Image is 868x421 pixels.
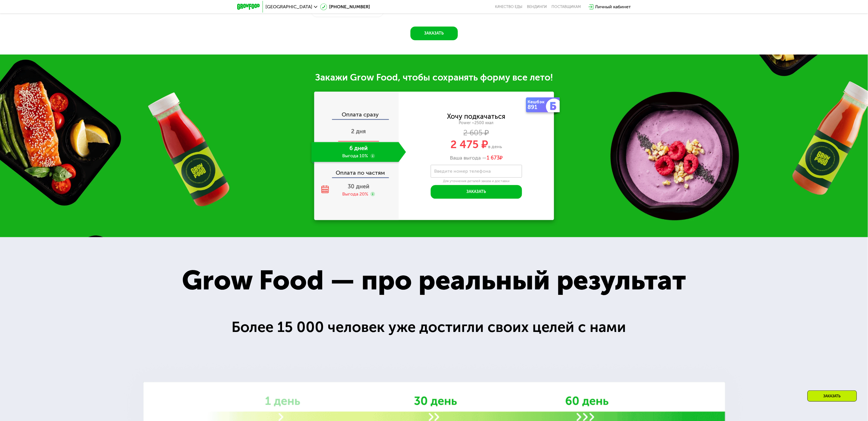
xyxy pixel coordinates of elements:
div: Хочу подкачаться [447,113,506,120]
div: Личный кабинет [595,3,631,10]
span: 2 дня [351,128,366,135]
label: Введите номер телефона [434,170,491,173]
div: 891 [528,104,547,110]
div: Power ~2500 ккал [399,120,554,126]
span: ₽ [487,155,503,161]
a: [PHONE_NUMBER] [320,3,370,10]
button: Заказать [431,185,522,199]
div: 2 605 ₽ [399,130,554,136]
div: поставщикам [552,5,581,9]
div: Кешбэк [528,100,547,104]
div: Выгода 20% [342,191,368,197]
div: Более 15 000 человек уже достигли своих целей с нами [231,316,637,339]
a: Вендинги [527,5,547,9]
div: Grow Food — про реальный результат [161,260,708,301]
span: 2 475 ₽ [450,138,488,151]
div: Ваша выгода — [399,155,554,161]
div: Для уточнения деталей заказа и доставки [431,179,522,184]
a: Качество еды [495,5,523,9]
button: Заказать [410,27,458,40]
span: в день [488,144,502,149]
span: 30 дней [348,183,370,190]
span: 1 673 [487,155,500,161]
div: Оплата сразу [315,112,399,119]
div: Заказать [807,390,857,402]
div: Оплата по частям [315,164,399,177]
span: [GEOGRAPHIC_DATA] [266,5,313,9]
